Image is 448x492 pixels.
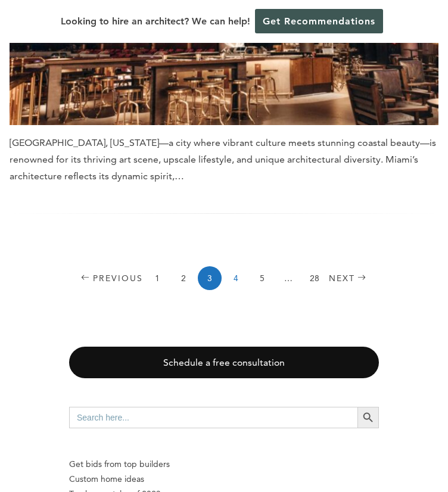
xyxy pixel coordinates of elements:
a: 2 [172,266,195,290]
div: [GEOGRAPHIC_DATA], [US_STATE]—a city where vibrant culture meets stunning coastal beauty—is renow... [10,135,438,185]
a: 28 [303,266,326,290]
a: 4 [224,266,248,290]
a: Schedule a free consultation [69,347,379,378]
a: Next [329,266,369,290]
a: 5 [250,266,274,290]
span: 3 [198,266,222,290]
input: Search here... [69,407,357,428]
a: 1 [145,266,169,290]
iframe: Drift Widget Chat Controller [220,407,434,478]
a: Get Recommendations [255,9,383,33]
a: Previous [79,266,143,290]
p: Get bids from top builders [69,457,379,472]
a: Custom home ideas [69,472,379,487]
span: … [276,266,300,290]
